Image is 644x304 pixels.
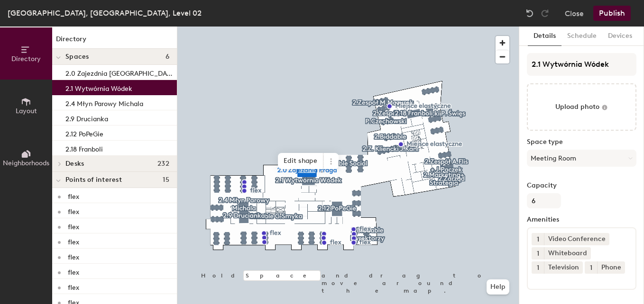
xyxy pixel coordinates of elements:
[527,83,636,131] button: Upload photo
[585,261,597,274] button: 1
[527,216,636,224] label: Amenities
[65,127,103,138] p: 2.12 PoPeGie
[68,190,79,201] p: flex
[593,6,631,21] button: Publish
[565,6,584,21] button: Close
[525,9,534,18] img: Undo
[527,138,636,146] label: Space type
[537,263,539,273] span: 1
[157,160,169,168] span: 232
[3,159,49,167] span: Neighborhoods
[65,53,89,61] span: Spaces
[532,233,544,245] button: 1
[65,160,84,168] span: Desks
[68,220,79,231] p: flex
[65,112,108,123] p: 2.9 Drucianka
[65,176,122,184] span: Points of interest
[8,7,202,19] div: [GEOGRAPHIC_DATA], [GEOGRAPHIC_DATA], Level 02
[65,97,143,108] p: 2.4 Młyn Parowy Michala
[532,247,544,259] button: 1
[527,182,636,189] label: Capacity
[537,249,539,259] span: 1
[597,261,625,274] div: Phone
[65,67,175,78] p: 2.0 Zajezdnia [GEOGRAPHIC_DATA]
[590,263,592,273] span: 1
[68,205,79,216] p: flex
[527,150,636,167] button: Meeting Room
[278,153,323,169] span: Edit shape
[540,9,550,18] img: Redo
[163,176,169,184] span: 15
[561,27,602,46] button: Schedule
[544,233,609,245] div: Video Conference
[68,235,79,246] p: flex
[68,281,79,292] p: flex
[65,82,132,93] p: 2.1 Wytwórnia Wódek
[65,143,103,153] p: 2.18 Franboli
[11,55,41,63] span: Directory
[544,261,583,274] div: Television
[602,27,638,46] button: Devices
[166,53,169,61] span: 6
[68,266,79,277] p: flex
[68,250,79,261] p: flex
[52,34,177,49] h1: Directory
[16,107,37,115] span: Layout
[544,247,591,259] div: Whiteboard
[537,234,539,244] span: 1
[528,27,561,46] button: Details
[487,279,509,295] button: Help
[532,261,544,274] button: 1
